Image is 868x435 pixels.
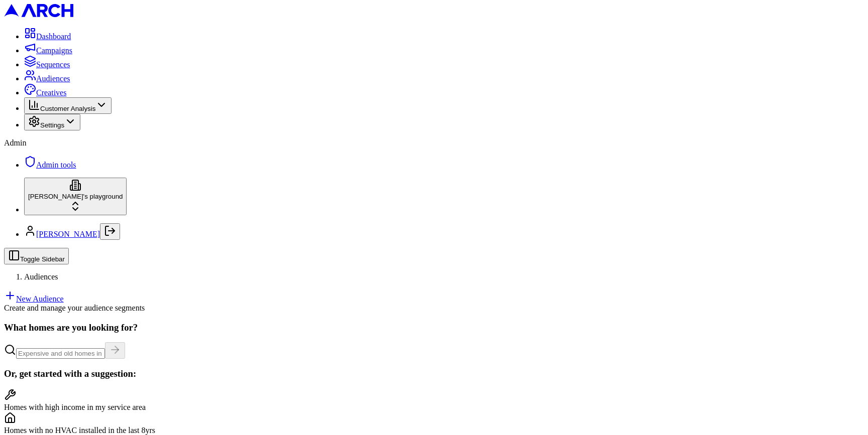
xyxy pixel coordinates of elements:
[24,97,112,114] button: Customer Analysis
[4,272,864,281] nav: breadcrumb
[4,426,864,435] div: Homes with no HVAC installed in the last 8yrs
[24,161,76,169] a: Admin tools
[4,295,64,303] a: New Audience
[799,368,846,386] span: Invalid website
[4,304,864,313] div: Create and manage your audience segments
[36,46,72,55] span: Campaigns
[40,121,64,129] span: Settings
[4,403,864,412] div: Homes with high income in my service area
[24,114,80,130] button: Settings
[826,395,856,425] div: Open chat
[24,178,127,215] button: [PERSON_NAME]'s playground
[4,322,864,333] h3: What homes are you looking for?
[4,248,69,264] button: Toggle Sidebar
[24,272,58,281] span: Audiences
[16,348,105,359] input: Expensive and old homes in greater SF Bay Area
[40,105,95,112] span: Customer Analysis
[20,255,65,263] span: Toggle Sidebar
[24,88,66,97] a: Creatives
[36,60,70,69] span: Sequences
[36,74,70,83] span: Audiences
[36,32,71,41] span: Dashboard
[28,193,123,200] span: [PERSON_NAME]'s playground
[24,74,70,83] a: Audiences
[100,223,120,240] button: Log out
[36,230,100,238] a: [PERSON_NAME]
[24,46,72,55] a: Campaigns
[4,368,864,379] h3: Or, get started with a suggestion:
[36,88,66,97] span: Creatives
[4,138,864,148] div: Admin
[36,161,76,169] span: Admin tools
[24,32,71,41] a: Dashboard
[24,60,70,69] a: Sequences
